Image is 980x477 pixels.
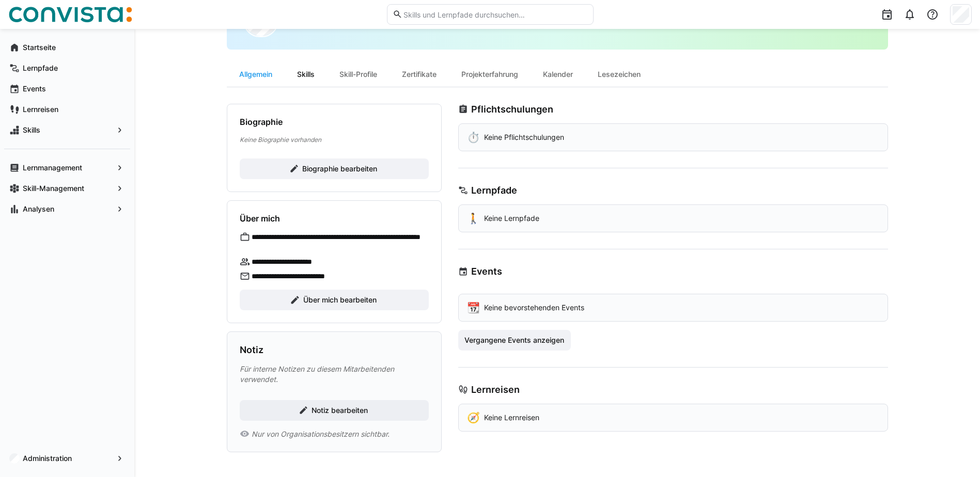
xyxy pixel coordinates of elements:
h3: Events [471,266,502,277]
h4: Über mich [240,213,280,224]
div: ⏱️ [467,132,480,142]
div: Zertifikate [390,62,449,87]
button: Notiz bearbeiten [240,400,429,421]
div: 📆 [467,303,480,313]
div: Kalender [531,62,585,87]
div: Lesezeichen [585,62,653,87]
span: Vergangene Events anzeigen [463,335,566,345]
p: Für interne Notizen zu diesem Mitarbeitenden verwendet. [240,364,429,385]
button: Über mich bearbeiten [240,290,429,310]
div: Allgemein [227,62,285,87]
p: Keine Lernreisen [484,412,539,423]
div: Skills [285,62,327,87]
span: Nur von Organisationsbesitzern sichtbar. [252,429,390,439]
span: Über mich bearbeiten [302,295,378,305]
div: Skill-Profile [327,62,390,87]
h4: Biographie [240,117,283,127]
p: Keine Biographie vorhanden [240,135,429,144]
p: Keine Pflichtschulungen [484,132,564,142]
input: Skills und Lernpfade durchsuchen… [402,10,587,19]
div: 🚶 [467,213,480,224]
h3: Pflichtschulungen [471,104,553,115]
div: Projekterfahrung [449,62,531,87]
div: 🧭 [467,412,480,423]
span: Notiz bearbeiten [310,405,369,416]
h3: Lernreisen [471,384,520,395]
p: Keine Lernpfade [484,213,539,224]
h3: Lernpfade [471,185,517,196]
h3: Notiz [240,344,263,356]
p: Keine bevorstehenden Events [484,303,584,313]
button: Vergangene Events anzeigen [458,330,571,351]
span: Biographie bearbeiten [301,164,379,174]
button: Biographie bearbeiten [240,158,429,179]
